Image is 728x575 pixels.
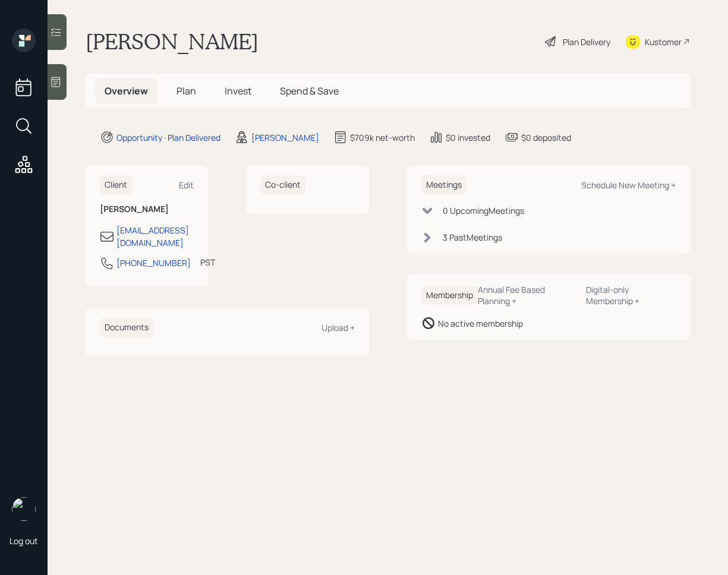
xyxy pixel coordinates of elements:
[446,131,490,144] div: $0 invested
[280,84,339,97] span: Spend & Save
[581,179,676,191] div: Schedule New Meeting +
[116,131,220,144] div: Opportunity · Plan Delivered
[105,84,148,97] span: Overview
[322,322,355,333] div: Upload +
[421,175,467,195] h6: Meetings
[100,204,194,214] h6: [PERSON_NAME]
[586,284,676,307] div: Digital-only Membership +
[521,131,571,144] div: $0 deposited
[12,497,36,521] img: retirable_logo.png
[421,286,478,305] h6: Membership
[478,284,576,307] div: Annual Fee Based Planning +
[645,36,682,48] div: Kustomer
[438,317,523,330] div: No active membership
[443,231,502,244] div: 3 Past Meeting s
[251,131,319,144] div: [PERSON_NAME]
[10,535,38,546] div: Log out
[443,204,524,217] div: 0 Upcoming Meeting s
[116,257,191,269] div: [PHONE_NUMBER]
[563,36,610,48] div: Plan Delivery
[177,84,196,97] span: Plan
[86,29,259,55] h1: [PERSON_NAME]
[200,256,215,268] div: PST
[100,318,153,337] h6: Documents
[179,179,194,191] div: Edit
[225,84,251,97] span: Invest
[350,131,415,144] div: $709k net-worth
[116,224,194,249] div: [EMAIL_ADDRESS][DOMAIN_NAME]
[260,175,305,195] h6: Co-client
[100,175,132,195] h6: Client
